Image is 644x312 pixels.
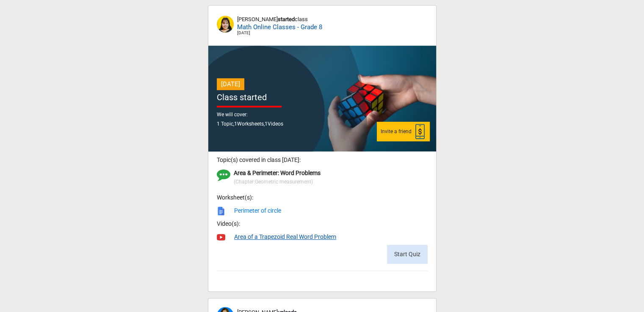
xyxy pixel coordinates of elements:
[387,245,428,264] button: Start Quiz
[278,16,295,22] strong: started
[237,15,308,24] label: [PERSON_NAME] class
[264,121,283,127] span: , 1 Videos
[217,120,283,128] label: 1 Topic
[237,30,250,35] span: [DATE]
[217,233,225,241] img: /static/media/youtubeIcon.2f027ba9.svg
[234,169,321,178] label: Area & Perimeter: Word Problems
[234,233,336,240] a: Area of a Trapezoid Real Word Problem
[381,128,412,135] div: Invite a friend
[234,207,281,214] a: Perimeter of circle
[217,111,325,118] p: We will cover:
[217,193,253,202] label: Worksheet(s):
[217,78,244,90] span: [DATE]
[234,178,321,186] p: (Chapter: Geometric measurement )
[217,156,301,164] label: Topic(s) covered in class [DATE]:
[237,22,322,32] span: Math Online Classes - Grade 8
[217,219,240,228] label: Video(s):
[217,16,234,33] img: lmprofile_1615370537_up_195132584.jpeg
[377,122,430,141] button: Invite a friend
[217,92,267,102] h5: Class started
[217,207,225,215] img: data:image/png;base64,iVBORw0KGgoAAAANSUhEUgAAAgAAAAIACAYAAAD0eNT6AAAABHNCSVQICAgIfAhkiAAAAAlwSFl...
[233,121,264,127] span: , 1 Worksheets
[7,7,202,15] body: Rich Text Area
